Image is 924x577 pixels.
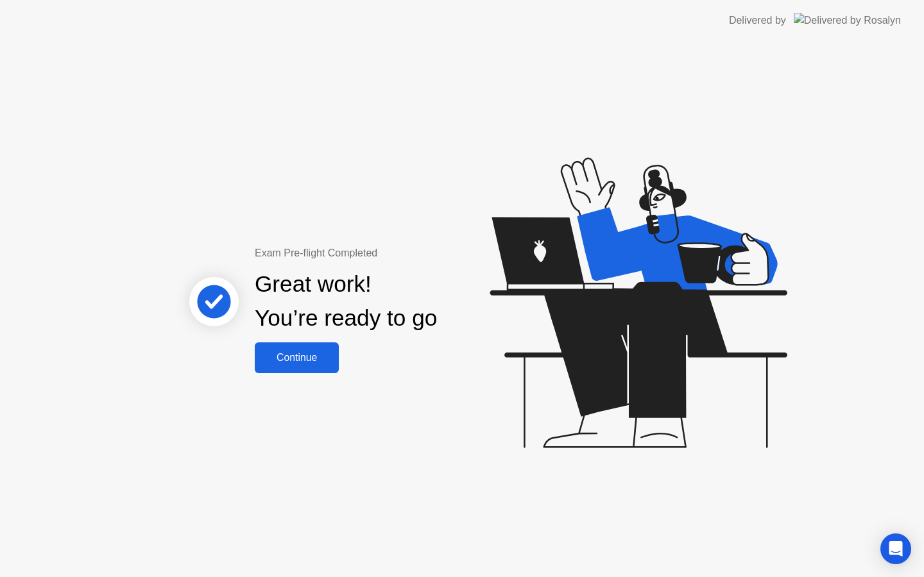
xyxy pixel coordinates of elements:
div: Delivered by [729,13,786,28]
div: Exam Pre-flight Completed [255,246,520,261]
img: Delivered by Rosalyn [794,13,901,28]
button: Continue [255,342,339,373]
div: Open Intercom Messenger [880,533,911,564]
div: Continue [259,352,335,364]
div: Great work! You’re ready to go [255,267,437,335]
